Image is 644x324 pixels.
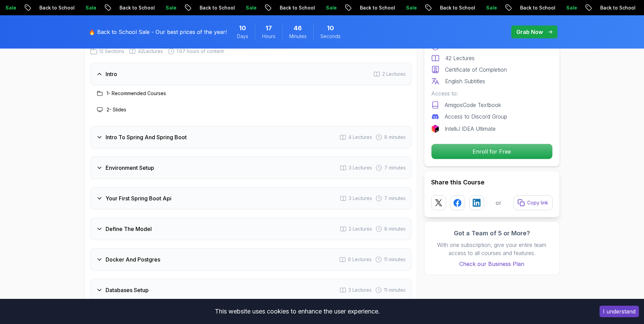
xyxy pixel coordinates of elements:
[399,4,420,11] p: Sale
[138,48,163,55] span: 42 Lectures
[384,164,406,171] span: 7 minutes
[352,4,399,11] p: Back to School
[513,195,553,210] button: Copy link
[89,28,227,36] p: 🔥 Back to School Sale - Our best prices of the year!
[445,66,507,74] p: Certificate of Completion
[431,260,553,268] a: Check our Business Plan
[433,4,479,11] p: Back to School
[445,125,496,133] p: IntelliJ IDEA Ultimate
[90,218,411,240] button: Define The Model2 Lectures 8 minutes
[431,229,553,238] h3: Got a Team of 5 or More?
[348,134,372,141] span: 4 Lectures
[382,71,406,77] span: 2 Lectures
[384,256,406,263] span: 11 minutes
[90,279,411,301] button: Databases Setup3 Lectures 11 minutes
[239,23,246,33] span: 10 Days
[294,23,302,33] span: 46 Minutes
[431,144,552,159] p: Enroll for Free
[262,33,275,40] span: Hours
[431,178,553,187] h2: Share this Course
[90,248,411,271] button: Docker And Postgres6 Lectures 11 minutes
[289,33,307,40] span: Minutes
[90,157,411,179] button: Environment Setup3 Lectures 7 minutes
[106,286,149,294] h3: Databases Setup
[107,106,126,113] h3: 2 - Slides
[445,77,485,85] p: English Subtitles
[106,70,117,78] h3: Intro
[106,164,154,172] h3: Environment Setup
[384,134,406,141] span: 8 minutes
[431,241,553,257] p: With one subscription, give your entire team access to all courses and features.
[318,4,340,11] p: Sale
[349,195,372,202] span: 3 Lectures
[349,226,372,232] span: 2 Lectures
[272,4,318,11] p: Back to School
[479,4,500,11] p: Sale
[106,133,187,141] h3: Intro To Spring And Spring Boot
[238,4,260,11] p: Sale
[445,112,507,121] p: Access to Discord Group
[431,144,553,159] button: Enroll for Free
[112,4,158,11] p: Back to School
[192,4,238,11] p: Back to School
[90,63,411,85] button: Intro2 Lectures
[32,4,78,11] p: Back to School
[384,287,406,293] span: 11 minutes
[349,164,372,171] span: 3 Lectures
[265,23,272,33] span: 17 Hours
[78,4,100,11] p: Sale
[384,226,406,232] span: 8 minutes
[445,101,501,109] p: AmigosCode Textbook
[106,194,171,202] h3: Your First Spring Boot Api
[320,33,341,40] span: Seconds
[90,187,411,210] button: Your First Spring Boot Api3 Lectures 7 minutes
[431,125,439,133] img: jetbrains logo
[593,4,639,11] p: Back to School
[158,4,180,11] p: Sale
[90,126,411,148] button: Intro To Spring And Spring Boot4 Lectures 8 minutes
[527,199,548,206] p: Copy link
[177,48,224,55] span: 1.67 hours of content
[559,4,581,11] p: Sale
[516,28,543,36] p: Grab Now
[600,306,639,317] button: Accept cookies
[106,225,152,233] h3: Define The Model
[513,4,559,11] p: Back to School
[5,304,589,319] div: This website uses cookies to enhance the user experience.
[348,287,372,293] span: 3 Lectures
[496,199,501,207] p: or
[237,33,248,40] span: Days
[107,90,166,97] h3: 1 - Recommended Courses
[327,23,334,33] span: 10 Seconds
[106,255,160,264] h3: Docker And Postgres
[99,48,124,55] span: 12 Sections
[431,89,553,97] p: Access to:
[384,195,406,202] span: 7 minutes
[445,54,475,62] p: 42 Lectures
[348,256,372,263] span: 6 Lectures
